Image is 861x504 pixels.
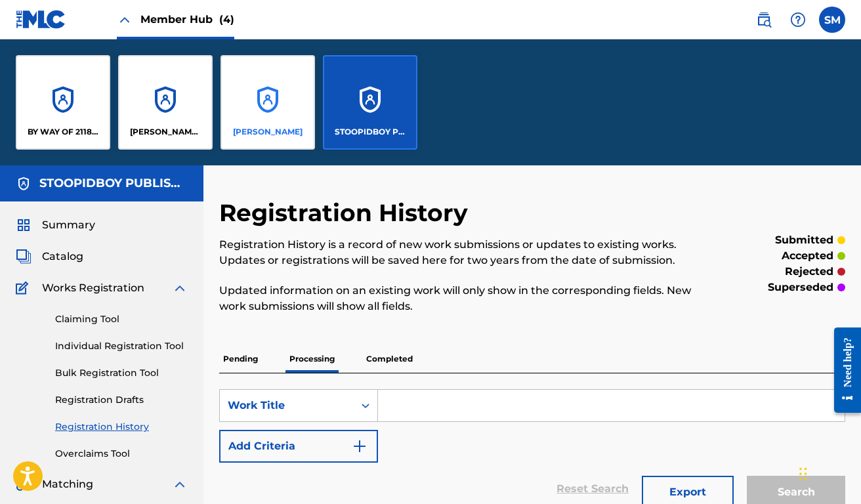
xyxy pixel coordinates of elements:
[16,176,31,192] img: Accounts
[16,55,110,150] a: AccountsBY WAY OF 2118 PUBLISHING LLC
[55,420,188,434] a: Registration History
[219,430,378,463] button: Add Criteria
[782,248,833,264] p: accepted
[55,312,188,326] a: Claiming Tool
[219,345,262,373] p: Pending
[785,264,833,280] p: rejected
[42,217,95,233] span: Summary
[775,232,833,248] p: submitted
[790,12,806,28] img: help
[42,476,93,492] span: Matching
[16,10,66,29] img: MLC Logo
[768,280,833,295] p: superseded
[42,249,83,264] span: Catalog
[117,12,133,28] img: Close
[16,217,95,233] a: SummarySummary
[39,176,188,191] h5: STOOPIDBOY PUBLISHING
[219,237,702,268] p: Registration History is a record of new work submissions or updates to existing works. Updates or...
[220,55,315,150] a: Accounts[PERSON_NAME]
[55,393,188,407] a: Registration Drafts
[819,7,845,33] div: User Menu
[16,249,83,264] a: CatalogCatalog
[362,345,417,373] p: Completed
[335,126,406,138] p: STOOPIDBOY PUBLISHING
[28,126,99,138] p: BY WAY OF 2118 PUBLISHING LLC
[799,454,807,493] div: Drag
[228,398,346,413] div: Work Title
[352,438,367,454] img: 9d2ae6d4665cec9f34b9.svg
[16,217,31,233] img: Summary
[172,280,188,296] img: expand
[16,280,33,296] img: Works Registration
[785,7,811,33] div: Help
[55,447,188,461] a: Overclaims Tool
[140,12,234,27] span: Member Hub
[16,249,31,264] img: Catalog
[42,280,144,296] span: Works Registration
[756,12,772,28] img: search
[219,198,474,228] h2: Registration History
[233,126,303,138] p: Laquan Green
[219,13,234,26] span: (4)
[751,7,777,33] a: Public Search
[130,126,201,138] p: Deno Mebrahitu
[219,283,702,314] p: Updated information on an existing work will only show in the corresponding fields. New work subm...
[118,55,213,150] a: Accounts[PERSON_NAME] Mebrahitu
[795,441,861,504] iframe: Chat Widget
[55,339,188,353] a: Individual Registration Tool
[172,476,188,492] img: expand
[824,316,861,425] iframe: Resource Center
[323,55,417,150] a: AccountsSTOOPIDBOY PUBLISHING
[55,366,188,380] a: Bulk Registration Tool
[285,345,339,373] p: Processing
